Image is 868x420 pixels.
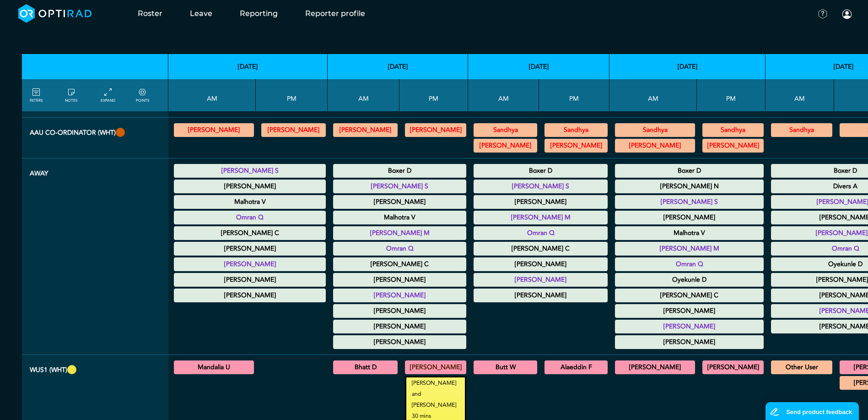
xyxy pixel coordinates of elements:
summary: [PERSON_NAME] [406,125,465,136]
summary: [PERSON_NAME] [616,305,762,316]
summary: Mandalia U [175,362,253,373]
div: Study Leave 00:00 - 23:59 [615,257,764,271]
th: AM [328,79,399,111]
th: AM [168,79,256,111]
th: [DATE] [328,54,468,79]
div: Annual Leave 00:00 - 23:59 [333,164,466,178]
summary: Other User [772,362,831,373]
summary: Sandhya [475,125,536,136]
div: Maternity Leave 00:00 - 23:59 [174,180,326,193]
div: Study Leave 00:00 - 23:59 [474,226,608,240]
div: Study Leave 00:00 - 23:59 [615,242,764,256]
summary: [PERSON_NAME] [334,274,465,285]
div: AAU Co-ordinator 12:00 - 17:30 [702,139,764,153]
div: AAU Co-ordinator 09:00 - 12:00 [615,139,695,153]
summary: [PERSON_NAME] [263,125,324,136]
div: AAU Co-ordinator 09:00 - 12:00 [771,123,832,137]
div: Other Leave 00:00 - 23:59 [474,289,608,302]
summary: [PERSON_NAME] M [616,243,762,254]
div: Maternity Leave 00:00 - 23:59 [333,273,466,287]
a: FILTERS [30,87,43,104]
div: Annual Leave 00:00 - 23:59 [615,289,764,302]
summary: Malhotra V [616,228,762,239]
summary: [PERSON_NAME] [616,321,762,332]
summary: [PERSON_NAME] S [334,181,465,192]
div: General US 13:00 - 16:30 [545,360,608,374]
summary: [PERSON_NAME] [616,140,694,151]
div: US General Adult 13:00 - 16:30 [405,360,466,374]
div: Annual Leave 00:00 - 23:59 [333,304,466,318]
div: Maternity Leave 00:00 - 23:59 [474,257,608,271]
div: Study Leave 00:00 - 23:59 [615,195,764,209]
div: Used by IR all morning 07:00 - 08:00 [771,360,832,374]
summary: [PERSON_NAME] C [334,259,465,270]
div: General US 09:00 - 12:00 [615,360,695,374]
summary: [PERSON_NAME] C [475,243,606,254]
summary: Omran Q [475,228,606,239]
th: AM [766,79,834,111]
th: PM [539,79,609,111]
div: Maternity Leave 00:00 - 23:59 [615,211,764,224]
summary: [PERSON_NAME] [616,212,762,223]
div: Annual Leave 00:00 - 23:59 [333,257,466,271]
th: PM [697,79,766,111]
summary: [PERSON_NAME] [334,125,396,136]
summary: Omran Q [175,212,324,223]
summary: [PERSON_NAME] [475,259,606,270]
summary: Oyekunle D [616,274,762,285]
div: Maternity Leave 00:00 - 23:59 [174,242,326,256]
div: Annual Leave 00:00 - 23:59 [474,164,608,178]
th: [DATE] [468,54,609,79]
div: Study Leave 00:00 - 23:59 [333,242,466,256]
div: US Gynaecology 14:00 - 17:00 [702,360,764,374]
summary: Omran Q [334,243,465,254]
div: Study Leave 00:00 - 23:59 [474,211,608,224]
summary: [PERSON_NAME] [334,337,465,348]
div: AAU Co-ordinator 09:00 - 12:00 [474,139,537,153]
div: Study Leave 00:00 - 23:59 [174,257,326,271]
div: Other Leave 00:00 - 23:59 [174,289,326,302]
th: [DATE] [609,54,766,79]
div: Annual Leave 00:00 - 23:59 [174,226,326,240]
summary: Omran Q [616,259,762,270]
summary: Malhotra V [175,196,324,207]
summary: Bhatt D [334,362,396,373]
summary: [PERSON_NAME] S [175,165,324,176]
div: Study Leave 00:00 - 23:59 [174,164,326,178]
summary: [PERSON_NAME] [175,125,253,136]
summary: Boxer D [475,165,606,176]
div: US Interventional MSK/US Diagnostic MSK 11:00 - 12:40 [333,360,398,374]
div: Study Leave 00:00 - 23:59 [615,320,764,333]
summary: [PERSON_NAME] [334,321,465,332]
th: PM [399,79,468,111]
summary: Sandhya [704,125,762,136]
summary: [PERSON_NAME] C [616,290,762,301]
div: AAU Co-ordinator 12:00 - 16:30 [545,123,608,137]
summary: [PERSON_NAME] [546,140,606,151]
summary: [PERSON_NAME] [616,362,694,373]
a: collapse/expand entries [101,87,115,104]
div: Maternity Leave 00:00 - 23:59 [474,195,608,209]
summary: [PERSON_NAME] [175,290,324,301]
div: Study Leave 00:00 - 23:59 [474,273,608,287]
summary: Alaeddin F [546,362,606,373]
div: Study Leave 00:00 - 23:59 [333,226,466,240]
a: collapse/expand expected points [136,87,149,104]
summary: [PERSON_NAME] [704,362,762,373]
summary: [PERSON_NAME] [475,274,606,285]
a: show/hide notes [65,87,77,104]
summary: [PERSON_NAME] S [475,181,606,192]
th: Away [22,158,168,355]
div: Annual Leave 00:00 - 23:59 [333,211,466,224]
div: AAU Co-ordinator 12:00 - 16:30 [702,123,764,137]
th: AM [609,79,697,111]
summary: Boxer D [616,165,762,176]
div: Annual Leave 00:00 - 23:59 [615,164,764,178]
summary: [PERSON_NAME] [175,274,324,285]
div: Annual Leave 00:00 - 23:59 [615,226,764,240]
th: PM [256,79,328,111]
div: AAU Co-ordinator 12:00 - 17:30 [261,123,326,137]
th: AM [468,79,539,111]
div: AAU Co-ordinator 09:00 - 12:00 [333,123,398,137]
summary: [PERSON_NAME] [616,337,762,348]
